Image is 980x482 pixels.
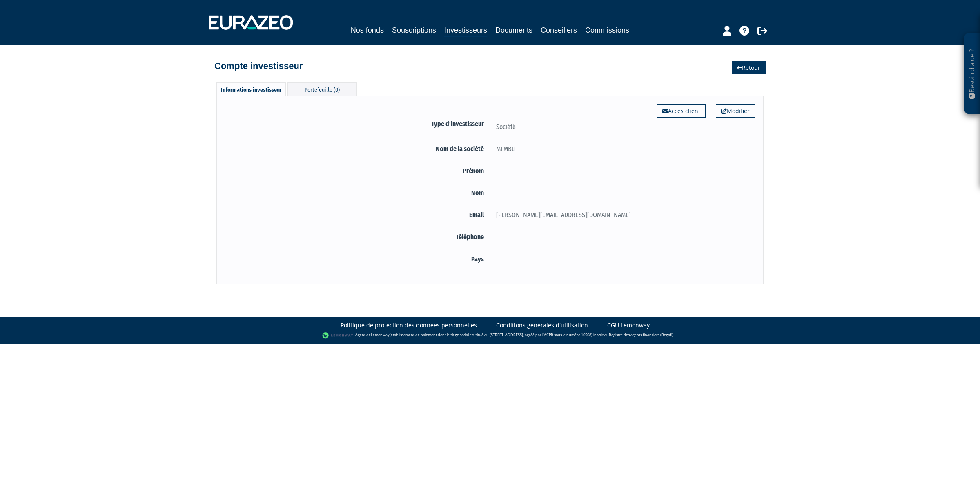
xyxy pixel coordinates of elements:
a: Accès client [657,104,706,118]
label: Téléphone [225,232,490,242]
label: Nom de la société [225,144,490,154]
h4: Compte investisseur [214,61,303,71]
a: Nos fonds [351,24,384,36]
a: Documents [495,24,532,36]
label: Pays [225,254,490,264]
label: Prénom [225,166,490,176]
div: Portefeuille (0) [287,82,357,96]
label: Nom [225,188,490,198]
a: Investisseurs [444,24,487,37]
a: Registre des agents financiers (Regafi) [609,333,673,338]
p: Besoin d'aide ? [967,37,977,111]
div: Société [490,122,755,132]
div: Informations investisseur [216,82,286,96]
a: Souscriptions [392,24,436,36]
img: 1732889491-logotype_eurazeo_blanc_rvb.png [209,15,293,30]
a: Commissions [585,24,629,36]
div: - Agent de (établissement de paiement dont le siège social est situé au [STREET_ADDRESS], agréé p... [8,331,972,340]
a: Retour [732,61,766,74]
a: Modifier [716,104,755,118]
a: Lemonway [371,333,390,338]
a: Conseillers [541,24,577,36]
a: Conditions générales d'utilisation [496,321,588,329]
a: CGU Lemonway [607,321,650,329]
img: logo-lemonway.png [322,331,354,340]
a: Politique de protection des données personnelles [341,321,477,329]
label: Type d'investisseur [225,119,490,129]
div: [PERSON_NAME][EMAIL_ADDRESS][DOMAIN_NAME] [490,210,755,220]
label: Email [225,210,490,220]
div: MFMBu [490,144,755,154]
